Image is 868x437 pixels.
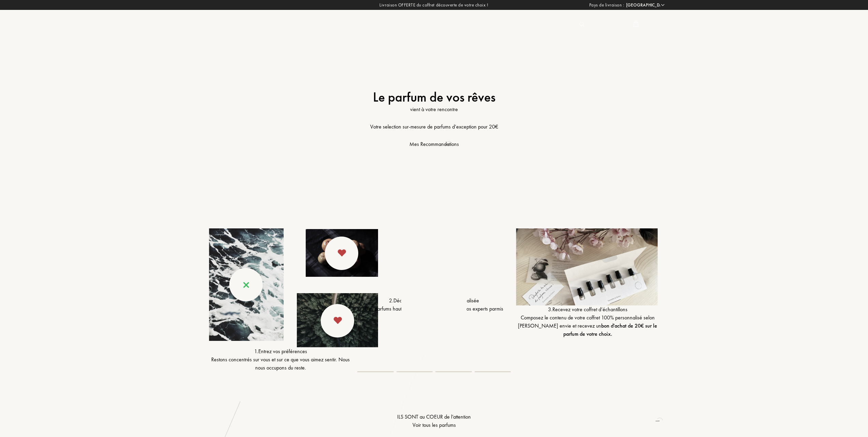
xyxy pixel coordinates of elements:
div: animation [653,414,667,427]
a: Recommandations [347,20,406,28]
a: Collections [458,20,498,28]
a: Offrir [498,20,521,28]
div: 2 . Découvrez votre sélection personnalisée [362,297,506,305]
div: ILS SONT au COEUR de l’attention [204,413,664,429]
h1: Le parfum de vos rêves [204,89,664,105]
div: Offrir [498,20,521,29]
a: Voir tous les parfumsanimation [204,421,664,429]
div: vient à votre rencontre [204,105,664,114]
div: 3 . Recevez votre coffret d’échantillons [516,305,659,314]
div: Collections [458,20,498,29]
a: Mes Recommandationsanimation [409,140,459,148]
div: Recommandations [347,20,406,29]
img: box_landing_top.png [516,228,659,305]
div: Voir tous les parfums [204,421,664,429]
img: search_icn_white.svg [579,22,584,27]
div: Tous les produits [406,20,458,29]
img: arrow_w.png [660,2,665,7]
span: bon d'achat de 20€ sur le parfum de votre choix. [563,322,657,337]
div: Votre selection sur-mesure de parfums d’exception pour 20€ [204,123,664,131]
span: Composez le contenu de votre coffret 100% personnalisé selon [PERSON_NAME] envie et recevez un [518,314,657,337]
img: cart_white.svg [633,21,639,27]
div: Restons concentrés sur vous et sur ce que vous aimez sentir. Nous nous occupons du reste. [209,356,352,372]
div: Mes Recommandations [409,140,459,148]
div: Des parfums haut-de-gamme sélectionnés par nos experts parmis plusieurs milliers. [362,305,506,321]
a: S'inscrire [591,20,623,28]
a: Sommelier du Parfum [199,20,273,29]
span: Panier ( 0 ) [642,20,666,28]
div: S'inscrire [591,20,623,29]
img: landing_swipe.png [209,228,378,347]
a: Tous les produits [406,20,458,28]
span: Pays de livraison : [589,2,624,9]
div: animation [443,137,456,151]
h1: Sommelier du Parfum [199,20,273,26]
